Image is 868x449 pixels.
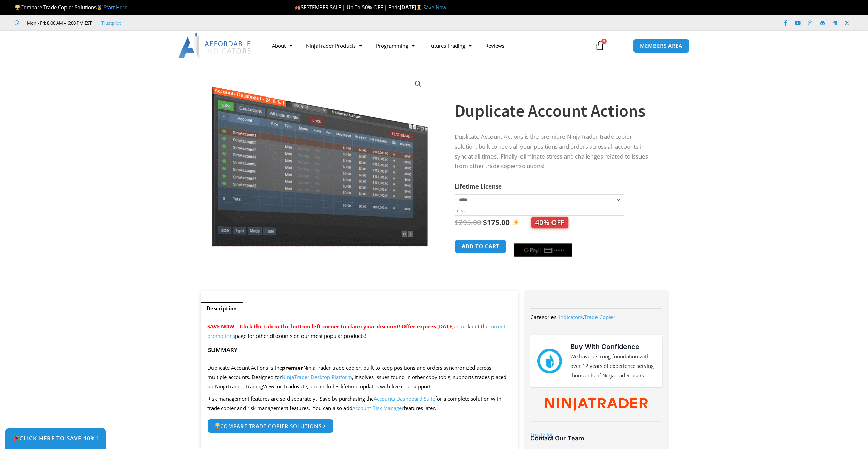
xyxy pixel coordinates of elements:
img: ✨ [512,219,519,226]
h3: Buy With Confidence [570,342,656,352]
span: SAVE NOW – Click the tab in the bottom left corner to claim your discount! Offer expires [DATE]. [207,323,455,330]
span: $ [483,218,487,227]
span: 40% OFF [531,217,568,228]
a: Account Risk Manager [352,405,404,411]
label: Lifetime License [455,182,502,190]
a: Clear options [455,209,465,213]
text: •••••• [554,248,564,253]
img: 🎉 [13,435,19,441]
a: Futures Trading [422,38,479,54]
p: Duplicate Account Actions is the premiere NinjaTrader trade copier solution, built to keep all yo... [455,132,654,171]
span: Compare Trade Copier Solutions [15,4,127,11]
a: Start Here [104,4,127,11]
h1: Duplicate Account Actions [455,99,654,123]
a: Trustpilot [101,19,121,27]
span: , [559,314,615,320]
button: Add to cart [455,239,506,253]
span: 0 [601,39,607,44]
img: ⌛ [416,5,422,10]
nav: Menu [265,38,587,54]
p: We have a strong foundation with over 12 years of experience serving thousands of NinjaTrader users. [570,352,656,380]
img: Screenshot 2024-08-26 15414455555 [210,73,429,247]
span: Mon - Fri: 8:00 AM – 6:00 PM EST [25,19,92,27]
span: Categories: [530,314,558,320]
a: About [265,38,299,54]
a: Programming [369,38,422,54]
span: Compare Trade Copier Solutions > [215,423,327,429]
img: mark thumbs good 43913 | Affordable Indicators – NinjaTrader [537,349,562,373]
bdi: 295.00 [455,218,481,227]
button: Buy with GPay [514,243,572,257]
img: 🍂 [295,5,300,10]
p: Check out the page for other discounts on our most popular products! [207,322,512,341]
img: 🥇 [97,5,102,10]
img: 🏆 [215,423,220,429]
iframe: Secure payment input frame [512,238,574,239]
a: Trade Copier [584,314,615,320]
a: MEMBERS AREA [633,39,690,53]
a: NinjaTrader Desktop Platform [282,374,352,380]
a: Description [201,302,243,315]
span: Click Here to save 40%! [13,435,98,441]
span: Duplicate Account Actions is the NinjaTrader trade copier, built to keep positions and orders syn... [207,364,506,390]
span: $ [455,218,459,227]
img: NinjaTrader Wordmark color RGB | Affordable Indicators – NinjaTrader [545,398,648,411]
a: Indicators [559,314,583,320]
span: SEPTEMBER SALE | Up To 50% OFF | Ends [295,4,400,11]
h4: Summary [208,347,506,354]
a: 0 [585,36,615,56]
a: Reviews [479,38,511,54]
a: Accounts Dashboard Suite [374,395,435,402]
span: MEMBERS AREA [640,43,682,48]
img: 🏆 [15,5,20,10]
a: 🏆Compare Trade Copier Solutions > [207,419,334,433]
strong: premier [282,364,303,371]
a: NinjaTrader Products [299,38,369,54]
p: Risk management features are sold separately. Save by purchasing the for a complete solution with... [207,394,512,413]
strong: [DATE] [400,4,423,11]
a: View full-screen image gallery [412,78,424,90]
img: LogoAI | Affordable Indicators – NinjaTrader [178,33,252,58]
a: Save Now [423,4,446,11]
bdi: 175.00 [483,218,510,227]
a: 🎉Click Here to save 40%! [5,428,106,449]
